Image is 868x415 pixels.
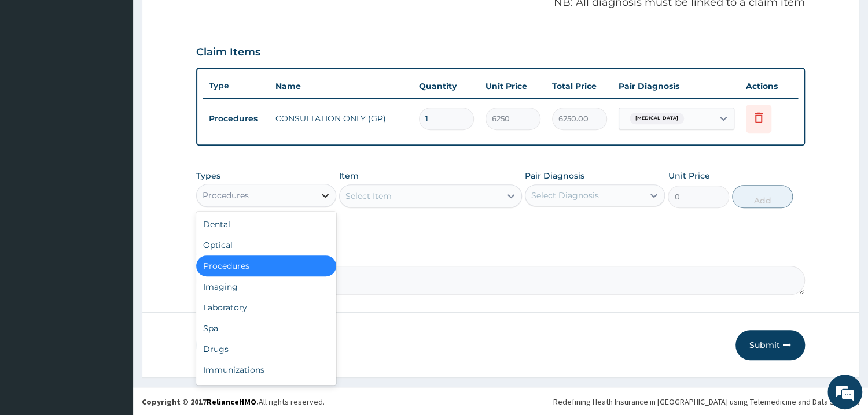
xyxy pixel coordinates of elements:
img: d_794563401_company_1708531726252_794563401 [21,58,47,87]
th: Name [270,75,413,98]
div: Others [196,380,336,401]
div: Chat with us now [60,65,194,80]
div: Procedures [196,255,336,276]
th: Type [203,75,270,97]
label: Types [196,171,220,181]
div: Dental [196,214,336,235]
div: Minimize live chat window [190,6,218,34]
div: Redefining Heath Insurance in [GEOGRAPHIC_DATA] using Telemedicine and Data Science! [553,396,859,407]
div: Laboratory [196,297,336,318]
span: We're online! [67,130,160,247]
th: Total Price [546,75,613,98]
div: Optical [196,235,336,255]
textarea: Type your message and hit 'Enter' [6,285,220,325]
div: Imaging [196,276,336,297]
label: Pair Diagnosis [525,170,584,181]
td: CONSULTATION ONLY (GP) [270,107,413,130]
button: Submit [735,330,805,360]
div: Select Item [345,190,392,202]
div: Immunizations [196,360,336,380]
label: Comment [196,250,805,260]
div: Procedures [203,190,249,201]
div: Spa [196,318,336,339]
div: Drugs [196,339,336,360]
th: Unit Price [480,75,546,98]
label: Unit Price [668,170,709,181]
label: Item [339,170,359,181]
strong: Copyright © 2017 . [142,397,259,407]
th: Quantity [413,75,480,98]
button: Add [732,185,793,208]
span: [MEDICAL_DATA] [630,113,684,124]
div: Select Diagnosis [531,190,599,201]
th: Pair Diagnosis [613,75,740,98]
th: Actions [740,75,798,98]
td: Procedures [203,108,270,129]
h3: Claim Items [196,46,260,59]
a: RelianceHMO [207,397,256,407]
